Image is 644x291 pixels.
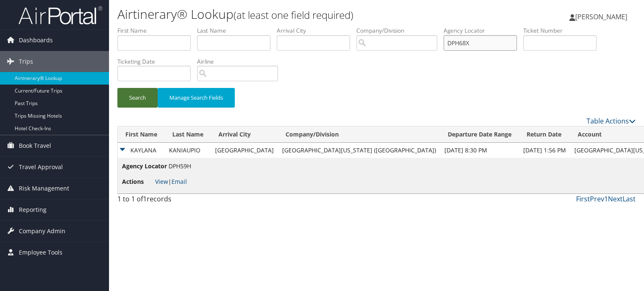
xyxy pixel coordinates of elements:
[19,30,53,51] span: Dashboards
[165,126,211,143] th: Last Name: activate to sort column ascending
[19,221,65,242] span: Company Admin
[356,26,444,35] label: Company/Division
[18,5,102,25] img: airportal-logo.png
[118,126,165,143] th: First Name: activate to sort column ascending
[19,178,69,199] span: Risk Management
[197,57,284,66] label: Airline
[197,26,277,35] label: Last Name
[122,177,153,186] span: Actions
[171,178,187,185] a: Email
[587,116,636,126] a: Table Actions
[590,194,604,203] a: Prev
[440,143,519,158] td: [DATE] 8:30 PM
[118,143,165,158] td: KAYLANA
[19,242,62,263] span: Employee Tools
[440,126,519,143] th: Departure Date Range: activate to sort column ascending
[117,57,197,66] label: Ticketing Date
[608,194,623,203] a: Next
[19,135,51,156] span: Book Travel
[444,26,523,35] label: Agency Locator
[143,194,147,203] span: 1
[523,26,603,35] label: Ticket Number
[117,194,238,208] div: 1 to 1 of records
[158,88,235,108] button: Manage Search Fields
[519,143,570,158] td: [DATE] 1:56 PM
[277,26,356,35] label: Arrival City
[234,8,353,22] small: (at least one field required)
[117,26,197,35] label: First Name
[165,143,211,158] td: KANIAUPIO
[604,194,608,203] a: 1
[19,51,33,72] span: Trips
[278,143,440,158] td: [GEOGRAPHIC_DATA][US_STATE] ([GEOGRAPHIC_DATA])
[569,4,636,29] a: [PERSON_NAME]
[519,126,570,143] th: Return Date: activate to sort column ascending
[155,178,168,185] a: View
[19,199,47,220] span: Reporting
[155,178,187,185] span: |
[211,143,278,158] td: [GEOGRAPHIC_DATA]
[575,12,627,21] span: [PERSON_NAME]
[211,126,278,143] th: Arrival City: activate to sort column ascending
[169,162,191,170] span: DPH59H
[122,162,167,171] span: Agency Locator
[278,126,440,143] th: Company/Division
[623,194,636,203] a: Last
[19,157,63,178] span: Travel Approval
[576,194,590,203] a: First
[117,88,158,108] button: Search
[117,5,463,23] h1: Airtinerary® Lookup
